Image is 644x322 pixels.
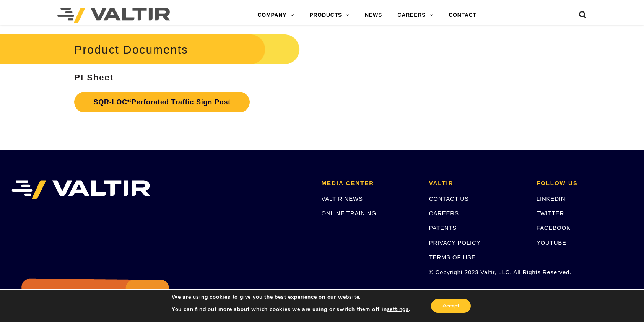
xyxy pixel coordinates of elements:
[387,306,409,313] button: settings
[441,8,484,23] a: CONTACT
[321,180,417,187] h2: MEDIA CENTER
[357,8,390,23] a: NEWS
[429,224,457,231] a: PATENTS
[429,195,469,202] a: CONTACT US
[429,239,481,246] a: PRIVACY POLICY
[321,195,363,202] a: VALTIR NEWS
[172,294,410,301] p: We are using cookies to give you the best experience on our website.
[537,224,571,231] a: FACEBOOK
[127,98,132,104] sup: ®
[429,180,525,187] h2: VALTIR
[302,8,357,23] a: PRODUCTS
[431,299,471,313] button: Accept
[74,92,250,112] a: SQR-LOC®Perforated Traffic Sign Post
[250,8,302,23] a: COMPANY
[57,8,170,23] img: Valtir
[11,180,150,199] img: VALTIR
[537,210,564,216] a: TWITTER
[172,306,410,313] p: You can find out more about which cookies we are using or switch them off in .
[429,268,525,276] p: © Copyright 2023 Valtir, LLC. All Rights Reserved.
[429,210,459,216] a: CAREERS
[74,73,114,82] strong: PI Sheet
[537,195,566,202] a: LINKEDIN
[537,239,566,246] a: YOUTUBE
[390,8,441,23] a: CAREERS
[321,210,376,216] a: ONLINE TRAINING
[537,180,633,187] h2: FOLLOW US
[429,254,476,260] a: TERMS OF USE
